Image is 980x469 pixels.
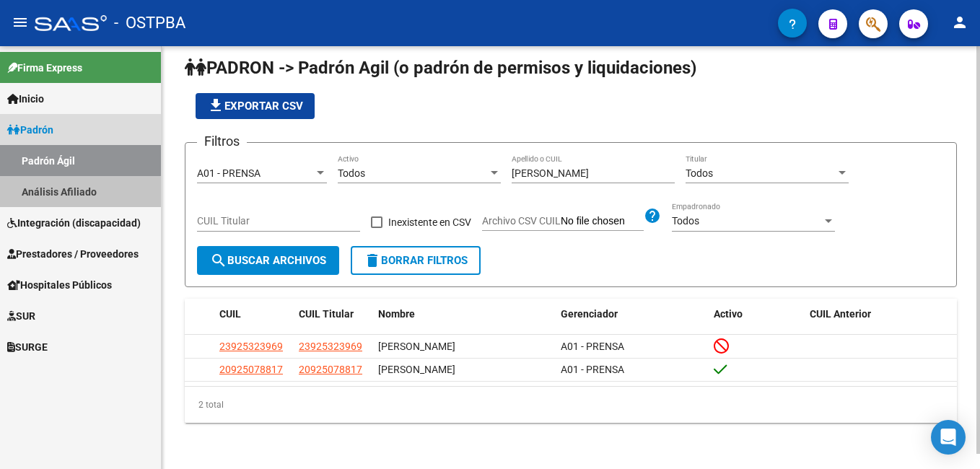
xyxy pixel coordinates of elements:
span: Inexistente en CSV [388,214,471,231]
span: Hospitales Públicos [7,277,112,293]
mat-icon: file_download [207,97,224,114]
span: Todos [686,167,713,179]
mat-icon: menu [12,14,29,31]
div: 2 total [185,387,957,423]
span: A01 - PRENSA [561,341,624,352]
mat-icon: help [644,207,661,224]
datatable-header-cell: CUIL Anterior [804,299,958,330]
span: Integración (discapacidad) [7,215,141,231]
div: Open Intercom Messenger [931,420,966,455]
span: A01 - PRENSA [561,364,624,375]
input: Archivo CSV CUIL [561,215,644,228]
span: Activo [714,308,743,320]
span: Archivo CSV CUIL [482,215,561,227]
mat-icon: delete [364,252,381,269]
button: Buscar Archivos [197,246,339,275]
span: Borrar Filtros [364,254,468,267]
datatable-header-cell: CUIL Titular [293,299,372,330]
span: Todos [672,215,699,227]
span: Exportar CSV [207,100,303,113]
span: SUR [7,308,35,324]
mat-icon: person [951,14,968,31]
span: Gerenciador [561,308,618,320]
span: CUIL Titular [299,308,354,320]
h3: Filtros [197,131,247,152]
span: - OSTPBA [114,7,185,39]
span: [PERSON_NAME] [378,341,455,352]
datatable-header-cell: Gerenciador [555,299,709,330]
button: Borrar Filtros [351,246,481,275]
span: [PERSON_NAME] [378,364,455,375]
span: Buscar Archivos [210,254,326,267]
span: CUIL Anterior [810,308,871,320]
span: Inicio [7,91,44,107]
span: CUIL [219,308,241,320]
span: Firma Express [7,60,82,76]
span: Nombre [378,308,415,320]
span: Todos [338,167,365,179]
span: 20925078817 [299,364,362,375]
datatable-header-cell: CUIL [214,299,293,330]
span: SURGE [7,339,48,355]
datatable-header-cell: Activo [708,299,804,330]
span: Prestadores / Proveedores [7,246,139,262]
span: PADRON -> Padrón Agil (o padrón de permisos y liquidaciones) [185,58,696,78]
button: Exportar CSV [196,93,315,119]
span: 23925323969 [219,341,283,352]
span: 20925078817 [219,364,283,375]
mat-icon: search [210,252,227,269]
datatable-header-cell: Nombre [372,299,555,330]
span: A01 - PRENSA [197,167,261,179]
span: Padrón [7,122,53,138]
span: 23925323969 [299,341,362,352]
